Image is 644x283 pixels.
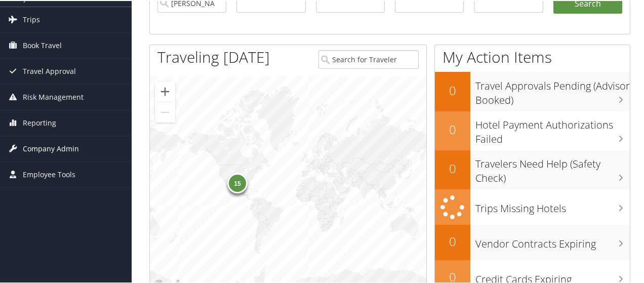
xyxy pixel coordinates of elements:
[23,84,84,109] span: Risk Management
[475,112,630,145] h3: Hotel Payment Authorizations Failed
[23,161,75,186] span: Employee Tools
[23,32,62,57] span: Book Travel
[475,231,630,250] h3: Vendor Contracts Expiring
[23,58,76,83] span: Travel Approval
[435,232,470,249] h2: 0
[435,159,470,176] h2: 0
[318,49,418,68] input: Search for Traveler
[157,46,270,67] h1: Traveling [DATE]
[435,71,630,110] a: 0Travel Approvals Pending (Advisor Booked)
[435,46,630,67] h1: My Action Items
[155,80,175,101] button: Zoom in
[475,151,630,184] h3: Travelers Need Help (Safety Check)
[475,73,630,106] h3: Travel Approvals Pending (Advisor Booked)
[23,109,56,135] span: Reporting
[435,188,630,224] a: Trips Missing Hotels
[23,6,40,31] span: Trips
[227,172,248,192] div: 15
[435,224,630,259] a: 0Vendor Contracts Expiring
[475,195,630,215] h3: Trips Missing Hotels
[23,135,79,160] span: Company Admin
[435,149,630,188] a: 0Travelers Need Help (Safety Check)
[435,81,470,98] h2: 0
[155,101,175,122] button: Zoom out
[435,110,630,149] a: 0Hotel Payment Authorizations Failed
[435,120,470,137] h2: 0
